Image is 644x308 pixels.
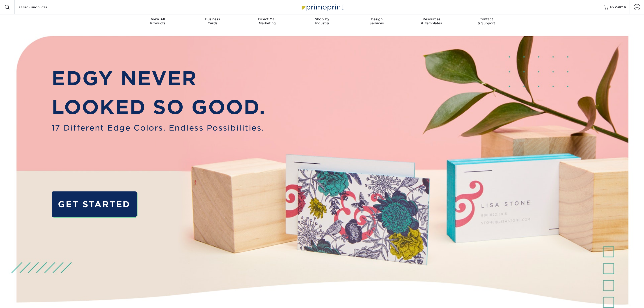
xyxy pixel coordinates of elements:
a: BusinessCards [185,14,240,29]
span: 17 Different Edge Colors. Endless Possibilities. [52,122,266,133]
div: & Templates [404,17,459,25]
img: Primoprint [300,2,345,12]
span: Business [185,17,240,21]
div: & Support [459,17,514,25]
a: Resources& Templates [404,14,459,29]
div: Products [131,17,185,25]
div: Services [349,17,404,25]
span: Shop By [295,17,349,21]
a: Contact& Support [459,14,514,29]
div: Cards [185,17,240,25]
p: EDGY NEVER [52,64,266,93]
a: Shop ByIndustry [295,14,349,29]
span: Contact [459,17,514,21]
a: DesignServices [349,14,404,29]
a: Direct MailMarketing [240,14,295,29]
div: Industry [295,17,349,25]
span: Direct Mail [240,17,295,21]
span: MY CART [610,5,623,9]
a: View AllProducts [131,14,185,29]
p: LOOKED SO GOOD. [52,93,266,122]
input: SEARCH PRODUCTS..... [18,5,62,10]
span: Resources [404,17,459,21]
span: Design [349,17,404,21]
span: 0 [624,6,626,9]
a: GET STARTED [52,191,137,217]
div: Marketing [240,17,295,25]
span: View All [131,17,185,21]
